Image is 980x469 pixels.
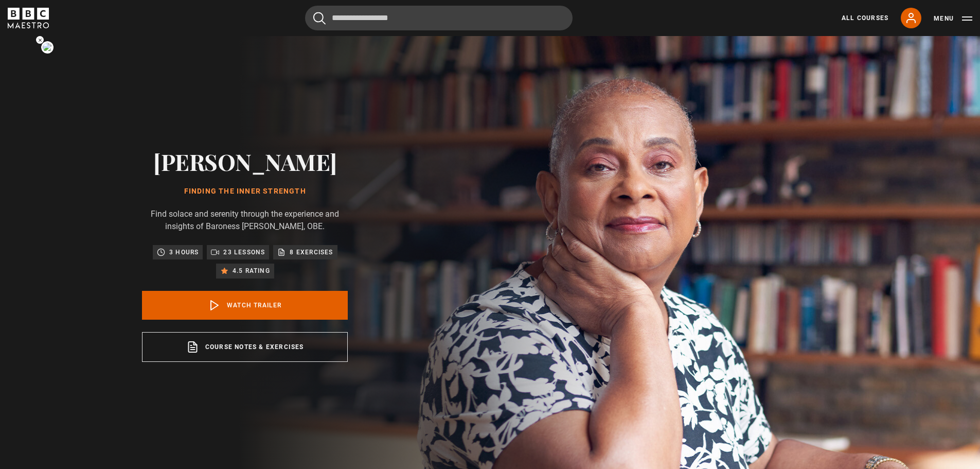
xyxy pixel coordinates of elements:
[142,332,348,362] a: Course notes & exercises
[934,13,972,24] button: Toggle navigation
[8,8,49,28] svg: BBC Maestro
[842,13,888,23] a: All Courses
[142,291,348,320] a: Watch Trailer
[223,247,265,257] p: 23 lessons
[233,266,270,276] p: 4.5 rating
[142,187,348,196] h1: Finding the Inner Strength
[142,208,348,233] p: Find solace and serenity through the experience and insights of Baroness [PERSON_NAME], OBE.
[142,148,348,175] h2: [PERSON_NAME]
[313,12,326,25] button: Submit the search query
[305,6,573,30] input: Search
[290,247,333,257] p: 8 exercises
[169,247,199,257] p: 3 hours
